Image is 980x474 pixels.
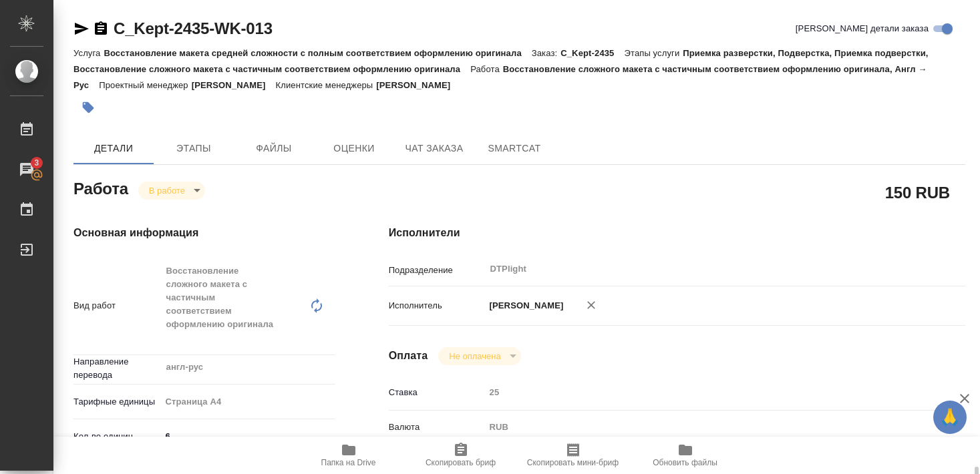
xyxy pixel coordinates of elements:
p: Заказ: [532,48,560,58]
p: C_Kept-2435 [560,48,624,58]
button: Добавить тэг [73,93,103,122]
button: 🙏 [933,401,967,434]
button: Не оплачена [445,350,504,362]
span: Чат заказа [402,140,466,157]
p: Валюта [389,421,485,434]
h2: 150 RUB [885,181,950,204]
a: 3 [3,153,50,186]
p: Ставка [389,386,485,399]
span: Обновить файлы [653,458,717,467]
button: В работе [145,185,189,196]
p: Вид работ [73,299,161,312]
p: Подразделение [389,264,485,277]
p: Работа [470,64,503,74]
button: Скопировать ссылку [93,21,109,37]
span: Скопировать мини-бриф [527,458,619,467]
button: Удалить исполнителя [577,290,606,320]
h2: Работа [73,176,128,200]
span: Детали [81,140,146,157]
p: Услуга [73,48,104,58]
p: [PERSON_NAME] [485,299,564,312]
input: Пустое поле [485,383,917,402]
button: Скопировать бриф [405,437,517,474]
div: В работе [138,182,205,200]
span: Этапы [162,140,226,157]
p: Кол-во единиц [73,430,161,443]
input: ✎ Введи что-нибудь [161,427,335,446]
p: [PERSON_NAME] [192,80,276,90]
button: Обновить файлы [629,437,742,474]
p: Клиентские менеджеры [276,80,377,90]
span: SmartCat [482,140,546,157]
p: [PERSON_NAME] [376,80,460,90]
span: Оценки [322,140,386,157]
span: Файлы [242,140,306,157]
p: Исполнитель [389,299,485,312]
div: RUB [485,416,917,439]
h4: Исполнители [389,225,965,241]
p: Проектный менеджер [99,80,191,90]
button: Папка на Drive [293,437,405,474]
h4: Основная информация [73,225,335,241]
p: Восстановление макета средней сложности с полным соответствием оформлению оригинала [104,48,531,58]
a: C_Kept-2435-WK-013 [114,19,273,37]
div: В работе [438,347,520,365]
p: Этапы услуги [625,48,683,58]
p: Направление перевода [73,355,161,382]
span: [PERSON_NAME] детали заказа [796,22,929,35]
span: Папка на Drive [321,458,376,467]
span: 🙏 [939,403,961,431]
span: 3 [26,156,47,170]
p: Тарифные единицы [73,395,161,409]
button: Скопировать мини-бриф [517,437,629,474]
div: Страница А4 [161,391,335,413]
button: Скопировать ссылку для ЯМессенджера [73,21,90,37]
span: Скопировать бриф [426,458,496,467]
h4: Оплата [389,348,428,364]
